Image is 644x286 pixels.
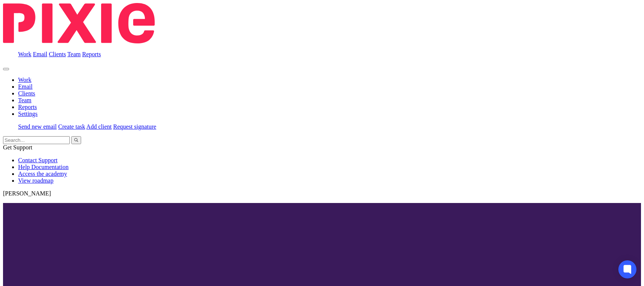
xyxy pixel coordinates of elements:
[18,157,57,163] a: Contact Support
[3,136,70,144] input: Search
[49,51,66,57] a: Clients
[18,111,38,117] a: Settings
[71,136,81,144] button: Search
[3,3,155,43] img: Pixie
[3,190,641,197] p: [PERSON_NAME]
[67,51,80,57] a: Team
[82,51,101,57] a: Reports
[18,123,57,130] a: Send new email
[3,144,32,151] span: Get Support
[33,51,47,57] a: Email
[18,83,32,90] a: Email
[18,77,31,83] a: Work
[113,123,156,130] a: Request signature
[58,123,85,130] a: Create task
[86,123,112,130] a: Add client
[18,97,31,103] a: Team
[18,164,69,170] a: Help Documentation
[18,90,35,97] a: Clients
[18,177,54,184] a: View roadmap
[18,104,37,110] a: Reports
[18,51,31,57] a: Work
[18,171,67,177] a: Access the academy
